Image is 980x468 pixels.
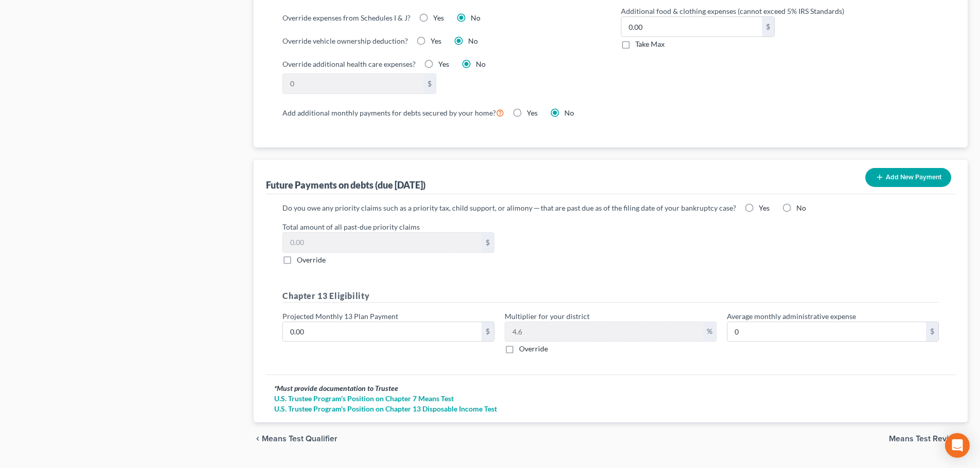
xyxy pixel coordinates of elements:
[865,168,951,187] button: Add New Payment
[635,40,665,48] span: Take Max
[266,179,425,191] div: Future Payments on debts (due [DATE])
[727,311,856,322] label: Average monthly administrative expense
[438,60,449,68] span: Yes
[889,435,968,443] button: Means Test Review chevron_right
[796,203,806,212] span: No
[564,108,574,117] span: No
[283,322,482,342] input: 0.00
[254,435,337,443] button: chevron_left Means Test Qualifier
[274,394,947,404] a: U.S. Trustee Program's Position on Chapter 7 Means Test
[727,322,926,342] input: 0.00
[505,311,590,322] label: Multiplier for your district
[519,344,548,353] span: Override
[282,311,398,322] label: Projected Monthly 13 Plan Payment
[282,35,408,46] label: Override vehicle ownership deduction?
[759,203,770,212] span: Yes
[274,383,947,394] div: Must provide documentation to Trustee
[282,290,939,303] h5: Chapter 13 Eligibility
[283,74,423,93] input: 0.00
[297,255,326,264] span: Override
[282,106,504,119] label: Add additional monthly payments for debts secured by your home?
[616,6,944,16] label: Additional food & clothing expenses (cannot exceed 5% IRS Standards)
[926,322,938,342] div: $
[621,17,762,36] input: 0.00
[476,60,486,68] span: No
[282,59,416,69] label: Override additional health care expenses?
[468,36,478,45] span: No
[423,74,436,93] div: $
[277,221,944,232] label: Total amount of all past-due priority claims
[254,435,262,443] i: chevron_left
[889,435,959,443] span: Means Test Review
[282,12,411,23] label: Override expenses from Schedules I & J?
[431,36,441,45] span: Yes
[703,322,716,342] div: %
[945,433,970,458] div: Open Intercom Messenger
[527,108,538,117] span: Yes
[283,233,482,252] input: 0.00
[274,404,947,414] a: U.S. Trustee Program's Position on Chapter 13 Disposable Income Test
[762,17,774,36] div: $
[505,322,703,342] input: 0.00
[482,322,494,342] div: $
[471,13,480,22] span: No
[482,233,494,252] div: $
[282,202,736,213] label: Do you owe any priority claims such as a priority tax, child support, or alimony ─ that are past ...
[262,435,337,443] span: Means Test Qualifier
[433,13,444,22] span: Yes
